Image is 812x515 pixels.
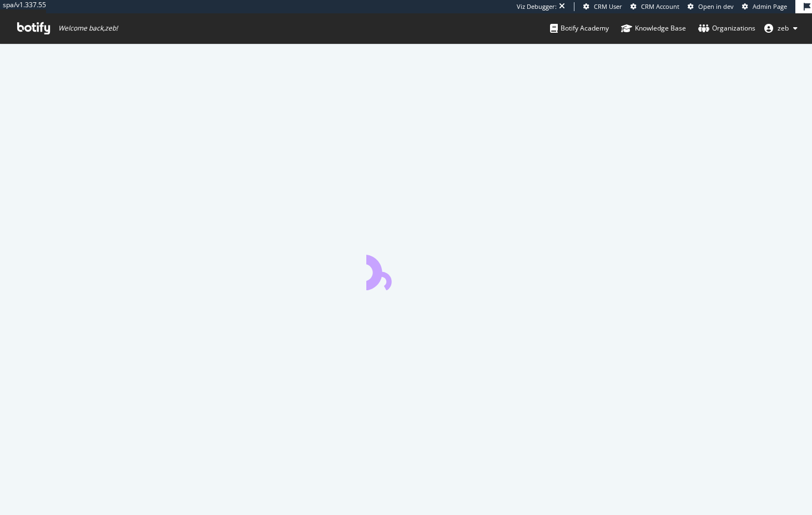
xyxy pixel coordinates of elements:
div: Knowledge Base [621,23,686,34]
a: Botify Academy [550,13,609,43]
span: Open in dev [698,2,734,11]
a: Admin Page [742,2,787,11]
a: Knowledge Base [621,13,686,43]
span: CRM User [594,2,622,11]
div: Viz Debugger: [517,2,557,11]
span: CRM Account [641,2,679,11]
a: Open in dev [688,2,734,11]
span: Welcome back, zeb ! [58,24,118,33]
a: Organizations [698,13,755,43]
span: Admin Page [753,2,787,11]
div: Botify Academy [550,23,609,34]
div: Organizations [698,23,755,34]
a: CRM Account [631,2,679,11]
button: zeb [755,19,806,37]
div: animation [366,250,446,290]
a: CRM User [583,2,622,11]
span: zeb [778,23,789,33]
